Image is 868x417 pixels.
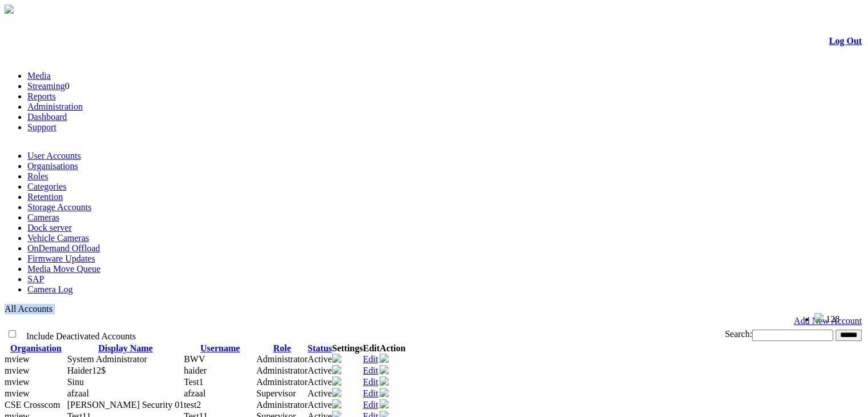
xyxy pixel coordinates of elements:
img: user-active-green-icon.svg [380,399,389,408]
td: Administrator [256,376,308,388]
span: Contact Method: SMS and Email [67,377,84,387]
a: Deactivate [380,400,389,410]
span: 0 [65,81,70,91]
span: mview [5,354,30,364]
a: Display Name [98,343,153,353]
span: BWV [184,354,205,364]
span: Include Deactivated Accounts [26,331,136,341]
img: user-active-green-icon.svg [380,365,389,374]
span: mview [5,388,30,398]
span: mview [5,377,30,387]
img: arrow-3.png [5,5,14,14]
span: afzaal [184,388,205,398]
img: camera24.png [332,376,341,386]
span: Contact Method: SMS and Email [67,400,184,410]
td: Active [308,365,332,376]
a: Edit [363,354,378,364]
a: Deactivate [380,355,389,364]
a: Cameras [27,212,59,222]
span: CSE Crosscom [5,400,60,410]
a: Edit [363,400,378,410]
span: Contact Method: SMS and Email [67,388,89,398]
span: Contact Method: None [67,354,147,364]
a: SAP [27,274,44,284]
a: Reports [27,91,56,101]
th: Edit [363,343,380,354]
a: Firmware Updates [27,254,95,263]
img: camera24.png [332,365,341,374]
a: Streaming [27,81,65,91]
a: Categories [27,182,66,191]
img: bell25.png [814,313,823,322]
span: Contact Method: SMS and Email [67,366,106,375]
img: user-active-green-icon.svg [380,354,389,363]
span: Welcome, System Administrator (Administrator) [647,314,792,322]
a: Edit [363,377,378,387]
span: mview [5,366,30,375]
td: Active [308,399,332,411]
span: 128 [826,314,839,324]
a: Edit [363,366,378,375]
a: Camera Log [27,284,73,294]
a: Retention [27,192,63,202]
img: camera24.png [332,388,341,397]
a: Administration [27,102,83,111]
span: All Accounts [5,304,53,314]
a: Roles [27,171,48,181]
th: Settings [332,343,363,354]
a: Deactivate [380,378,389,387]
a: Media Move Queue [27,264,100,274]
div: Search: [423,329,862,341]
img: camera24.png [332,354,341,363]
a: OnDemand Offload [27,243,100,253]
a: Dashboard [27,112,67,122]
a: Vehicle Cameras [27,233,89,243]
img: user-active-green-icon.svg [380,388,389,397]
a: Log Out [829,36,862,46]
img: user-active-green-icon.svg [380,376,389,386]
span: Test1 [184,377,203,387]
td: Administrator [256,354,308,365]
a: Deactivate [380,366,389,376]
th: Action [380,343,405,354]
td: Active [308,376,332,388]
a: Organisations [27,161,78,171]
a: Status [308,343,332,353]
span: test2 [184,400,201,410]
td: Active [308,354,332,365]
td: Administrator [256,365,308,376]
td: Administrator [256,399,308,411]
a: Support [27,122,56,132]
a: User Accounts [27,151,81,161]
a: Dock server [27,223,72,232]
td: Supervisor [256,388,308,399]
span: haider [184,366,207,375]
a: Role [273,343,291,353]
a: Username [200,343,240,353]
a: Edit [363,388,378,398]
a: Deactivate [380,389,389,399]
a: Organisation [10,343,62,353]
a: Media [27,71,51,81]
td: Active [308,388,332,399]
a: Storage Accounts [27,202,91,212]
img: camera24.png [332,399,341,408]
